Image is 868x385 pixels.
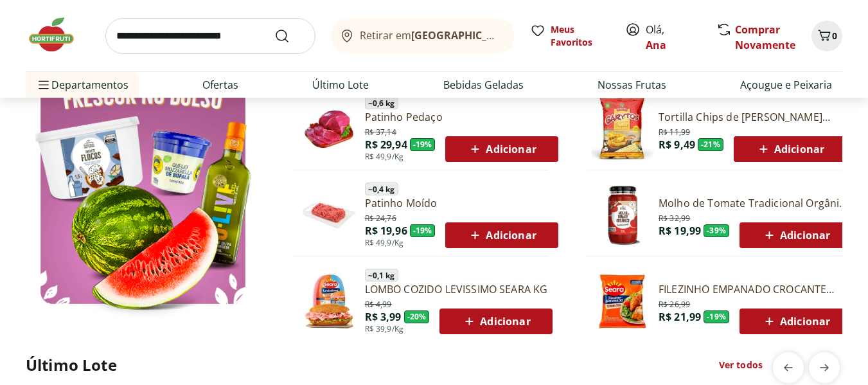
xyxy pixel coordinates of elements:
a: Bebidas Geladas [443,77,524,93]
a: Ana [646,38,666,52]
span: R$ 9,49 [659,138,695,152]
a: FILEZINHO EMPANADO CROCANTE SEARA 400G [659,282,852,296]
span: ~ 0,1 kg [365,269,398,282]
span: R$ 29,94 [365,138,407,152]
span: Meus Favoritos [551,23,610,49]
img: Patinho Moído [298,184,360,246]
a: Ofertas [202,77,238,93]
span: - 19 % [704,310,729,323]
a: Tortilla Chips de [PERSON_NAME] 120g [659,110,846,124]
span: - 21 % [698,138,723,151]
button: previous [773,352,804,383]
button: Adicionar [740,309,852,334]
span: R$ 21,99 [659,310,701,324]
span: R$ 11,99 [659,125,690,138]
a: LOMBO COZIDO LEVISSIMO SEARA KG [365,282,553,296]
span: Adicionar [467,228,536,243]
img: Ver todos [26,5,260,318]
span: R$ 19,96 [365,224,407,238]
a: Último Lote [312,77,369,93]
img: Molho de Tomate Tradicional Orgânico Natural da Terra 330g [592,184,653,246]
span: Adicionar [761,228,830,243]
span: R$ 37,14 [365,125,396,138]
span: Adicionar [467,141,536,157]
a: Nossas Frutas [598,77,666,93]
button: Adicionar [445,136,558,162]
span: Retirar em [360,30,502,41]
span: Adicionar [461,314,530,329]
span: R$ 4,99 [365,297,392,310]
button: next [809,352,840,383]
span: Departamentos [36,69,128,100]
span: R$ 3,99 [365,310,402,324]
span: R$ 26,99 [659,297,690,310]
button: Retirar em[GEOGRAPHIC_DATA]/[GEOGRAPHIC_DATA] [331,18,515,54]
span: 0 [832,30,837,42]
b: [GEOGRAPHIC_DATA]/[GEOGRAPHIC_DATA] [411,28,628,42]
button: Adicionar [445,222,558,248]
h2: Último Lote [26,355,117,375]
button: Carrinho [811,21,842,51]
span: R$ 32,99 [659,211,690,224]
a: Comprar Novamente [735,22,795,52]
span: Adicionar [756,141,824,157]
button: Menu [36,69,51,100]
span: - 19 % [410,138,436,151]
img: Patinho Pedaço [298,98,360,160]
button: Adicionar [439,309,552,334]
img: Lombo Cozido Levíssimo Seara [298,271,360,332]
span: R$ 49,9/Kg [365,238,404,248]
img: Tortilla Chips de Milho Garytos Sequoia 120g [592,98,653,160]
a: Açougue e Peixaria [740,77,832,93]
span: R$ 49,9/Kg [365,152,404,162]
button: Adicionar [734,136,846,162]
span: Adicionar [761,314,830,329]
a: Molho de Tomate Tradicional Orgânico Natural Da Terra 330g [659,196,852,210]
a: Ver todos [719,359,763,372]
span: - 39 % [704,224,729,237]
span: - 19 % [410,224,436,237]
button: Adicionar [740,222,852,248]
span: - 20 % [404,310,430,323]
span: ~ 0,4 kg [365,183,398,195]
span: R$ 19,99 [659,224,701,238]
span: R$ 24,76 [365,211,396,224]
img: Hortifruti [26,15,90,54]
a: Patinho Pedaço [365,110,558,124]
a: Meus Favoritos [530,23,610,49]
img: Filezinho Empanado Crocante Seara 400g [592,271,653,332]
span: ~ 0,6 kg [365,96,398,109]
button: Submit Search [274,28,305,44]
span: Olá, [646,22,703,53]
input: search [105,18,315,54]
a: Patinho Moído [365,196,558,210]
span: R$ 39,9/Kg [365,324,404,334]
